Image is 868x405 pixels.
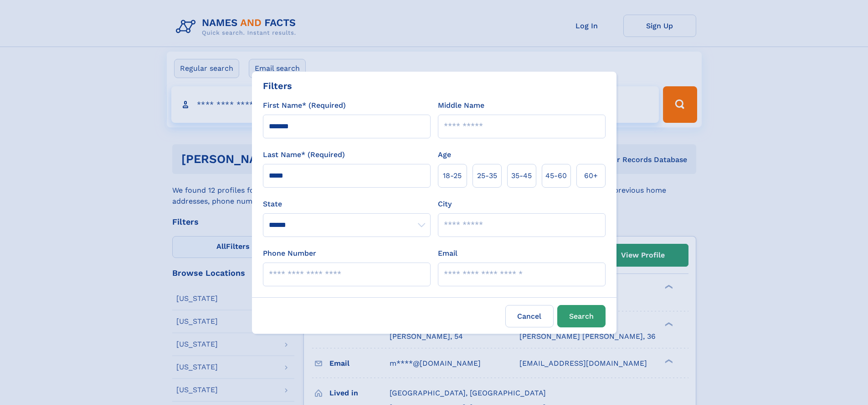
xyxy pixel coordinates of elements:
label: Cancel [505,305,554,327]
span: 60+ [584,170,598,181]
label: Age [438,149,451,160]
label: State [263,199,431,210]
label: Phone Number [263,248,316,259]
label: Last Name* (Required) [263,149,345,160]
label: Email [438,248,457,259]
label: Middle Name [438,100,484,111]
span: 35‑45 [511,170,532,181]
span: 18‑25 [443,170,462,181]
button: Search [557,305,606,327]
label: First Name* (Required) [263,100,346,111]
span: 45‑60 [545,170,567,181]
div: Filters [263,79,292,93]
label: City [438,199,452,210]
span: 25‑35 [477,170,497,181]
